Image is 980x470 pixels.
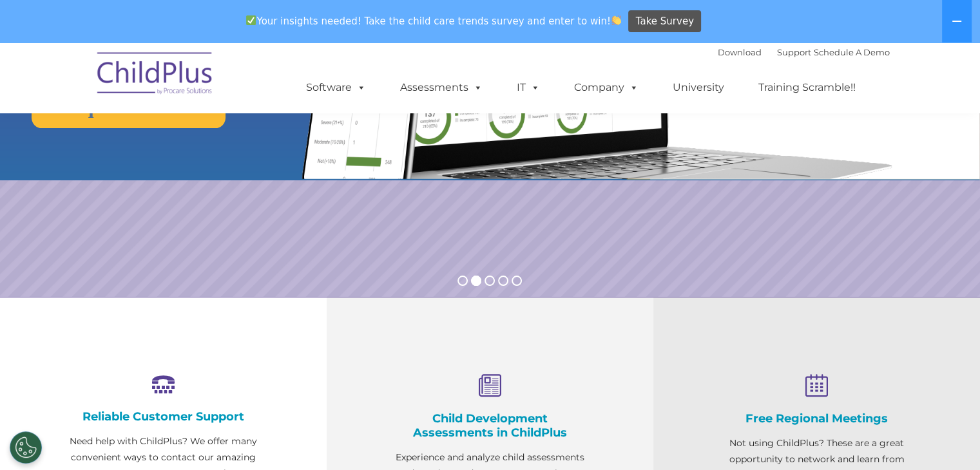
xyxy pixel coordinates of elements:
img: 👏 [611,15,621,25]
span: Your insights needed! Take the child care trends survey and enter to win! [241,8,627,33]
h4: Reliable Customer Support [64,409,262,424]
span: Last name [179,85,218,95]
img: ✅ [246,15,256,25]
a: Training Scramble!! [745,75,869,100]
a: IT [504,75,553,100]
a: University [660,75,737,100]
font: | [718,47,890,57]
a: Download [718,47,762,57]
a: Support [777,47,811,57]
a: Assessments [387,75,495,100]
button: Cookies Settings [10,431,42,464]
a: Company [561,75,651,100]
a: Take Survey [628,10,701,33]
a: Software [293,75,379,100]
span: Phone number [179,138,234,147]
h4: Child Development Assessments in ChildPlus [391,411,589,440]
h4: Free Regional Meetings [718,411,916,426]
span: Take Survey [636,10,694,33]
a: Schedule A Demo [814,47,890,57]
img: ChildPlus by Procare Solutions [91,43,220,108]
